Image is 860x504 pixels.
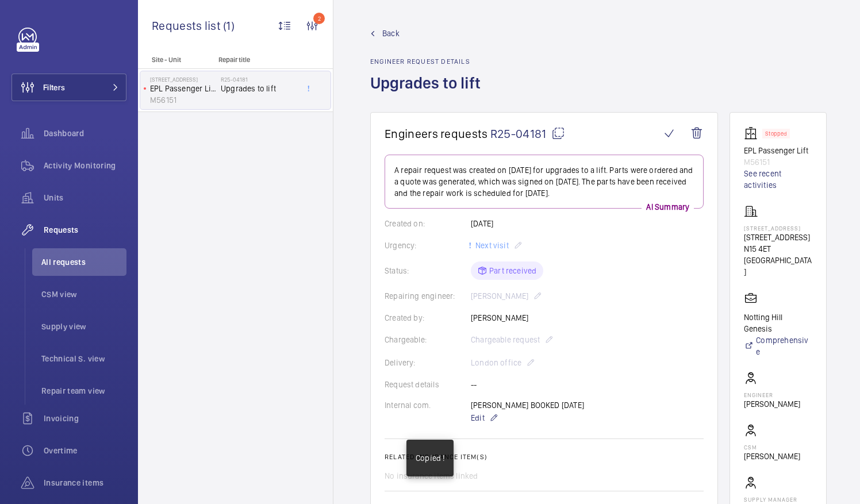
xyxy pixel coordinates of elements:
[642,201,694,213] p: AI Summary
[490,126,565,141] span: R25-04181
[44,160,126,171] span: Activity Monitoring
[41,385,126,397] span: Repair team view
[150,94,216,106] p: M56151
[744,243,812,278] p: N15 4ET [GEOGRAPHIC_DATA]
[385,126,488,141] span: Engineers requests
[744,168,812,191] a: See recent activities
[744,225,812,232] p: [STREET_ADDRESS]
[44,224,126,236] span: Requests
[41,256,126,268] span: All requests
[152,18,223,33] span: Requests list
[150,76,216,83] p: [STREET_ADDRESS]
[416,452,444,464] p: Copied !
[41,353,126,364] span: Technical S. view
[744,311,812,334] p: Notting Hill Genesis
[744,145,812,156] p: EPL Passenger Lift
[385,453,704,461] h2: Related insurance item(s)
[41,288,126,300] span: CSM view
[744,334,812,357] a: Comprehensive
[44,477,126,488] span: Insurance items
[744,232,812,243] p: [STREET_ADDRESS]
[744,496,812,503] p: Supply manager
[221,83,297,94] span: Upgrades to lift
[765,132,787,136] p: Stopped
[44,445,126,456] span: Overtime
[744,398,800,410] p: [PERSON_NAME]
[150,83,216,94] p: EPL Passenger Lift
[744,391,800,398] p: Engineer
[744,156,812,168] p: M56151
[394,164,694,199] p: A repair request was created on [DATE] for upgrades to a lift. Parts were ordered and a quote was...
[370,57,487,66] h2: Engineer request details
[43,82,65,93] span: Filters
[744,444,800,451] p: CSM
[44,413,126,424] span: Invoicing
[744,126,762,140] img: elevator.svg
[382,28,400,39] span: Back
[138,56,214,64] p: Site - Unit
[41,321,126,332] span: Supply view
[11,74,126,101] button: Filters
[44,128,126,139] span: Dashboard
[744,451,800,462] p: [PERSON_NAME]
[221,76,297,83] h2: R25-04181
[218,56,294,64] p: Repair title
[370,72,487,112] h1: Upgrades to lift
[44,192,126,203] span: Units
